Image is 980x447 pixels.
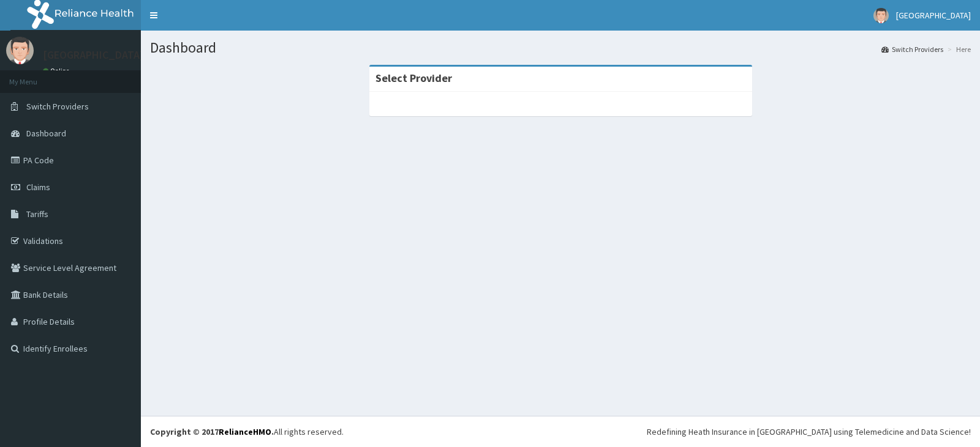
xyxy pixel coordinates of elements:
[219,426,271,437] a: RelianceHMO
[43,67,72,75] a: Online
[896,10,971,21] span: [GEOGRAPHIC_DATA]
[26,182,50,193] span: Claims
[881,44,943,54] a: Switch Providers
[43,50,144,61] p: [GEOGRAPHIC_DATA]
[26,209,48,220] span: Tariffs
[150,426,274,437] strong: Copyright © 2017 .
[150,40,971,56] h1: Dashboard
[944,44,971,54] li: Here
[6,37,34,64] img: User Image
[141,416,980,447] footer: All rights reserved.
[647,426,971,438] div: Redefining Heath Insurance in [GEOGRAPHIC_DATA] using Telemedicine and Data Science!
[873,8,889,23] img: User Image
[375,71,452,85] strong: Select Provider
[26,101,89,112] span: Switch Providers
[26,128,66,139] span: Dashboard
